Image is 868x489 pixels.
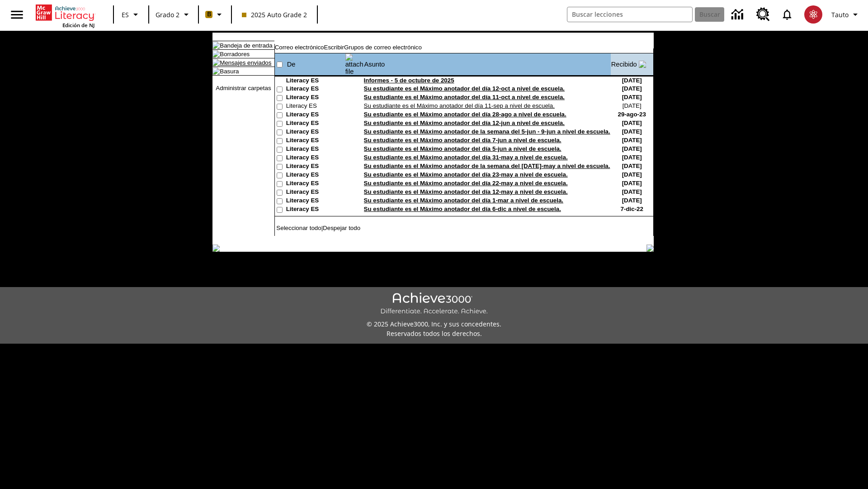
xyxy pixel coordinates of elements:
[274,236,654,236] img: black_spacer.gif
[364,154,568,161] a: Su estudiante es el Máximo anotador del día 31-may a nivel de escuela.
[286,145,345,154] td: Literacy ES
[220,68,239,75] a: Basura
[212,42,220,49] img: folder_icon_pick.gif
[639,61,646,68] img: arrow_down.gif
[622,163,642,169] nobr: [DATE]
[286,111,345,120] td: Literacy ES
[621,206,643,212] nobr: 7-dic-22
[364,163,610,169] a: Su estudiante es el Máximo anotador de la semana del [DATE]-may a nivel de escuela.
[286,137,345,145] td: Literacy ES
[286,188,345,197] td: Literacy ES
[828,6,864,23] button: Perfil/Configuración
[62,22,94,29] span: Edición de NJ
[751,2,775,27] a: Centro de recursos, Se abrirá en una pestaña nueva.
[242,10,307,19] span: 2025 Auto Grade 2
[286,206,345,214] td: Literacy ES
[364,188,568,195] a: Su estudiante es el Máximo anotador del día 12-may a nivel de escuela.
[286,94,345,102] td: Literacy ES
[775,3,799,26] a: Notificaciones
[611,61,637,68] a: Recibido
[622,154,642,161] nobr: [DATE]
[286,180,345,188] td: Literacy ES
[364,120,565,126] a: Su estudiante es el Máximo anotador del día 12-jun a nivel de escuela.
[220,42,272,49] a: Bandeja de entrada
[622,120,642,126] nobr: [DATE]
[207,9,211,20] span: B
[623,102,642,109] nobr: [DATE]
[324,44,344,51] a: Escribir
[622,137,642,144] nobr: [DATE]
[380,292,488,316] img: Achieve3000 Differentiate Accelerate Achieve
[275,44,324,51] a: Correo electrónico
[804,5,822,24] img: avatar image
[364,197,563,204] a: Su estudiante es el Máximo anotador del día 1-mar a nivel de escuela.
[364,102,555,109] a: Su estudiante es el Máximo anotador del día 11-sep a nivel de escuela.
[622,77,642,84] nobr: [DATE]
[364,137,561,144] a: Su estudiante es el Máximo anotador del día 7-jun a nivel de escuela.
[4,1,30,28] button: Abrir el menú lateral
[212,244,220,252] img: table_footer_left.gif
[364,111,566,118] a: Su estudiante es el Máximo anotador del día 28-ago a nivel de escuela.
[799,3,828,26] button: Escoja un nuevo avatar
[622,197,642,204] nobr: [DATE]
[276,225,321,231] a: Seleccionar todo
[622,94,642,101] nobr: [DATE]
[646,244,654,252] img: table_footer_right.gif
[212,67,220,75] img: folder_icon.gif
[364,128,610,135] a: Su estudiante es el Máximo anotador de la semana del 5-jun - 9-jun a nivel de escuela.
[364,171,568,178] a: Su estudiante es el Máximo anotador del día 23-may a nivel de escuela.
[286,102,345,111] td: Literacy ES
[831,10,849,19] span: Tauto
[364,180,568,187] a: Su estudiante es el Máximo anotador del día 22-may a nivel de escuela.
[122,10,129,19] span: ES
[287,61,296,68] a: De
[364,145,561,152] a: Su estudiante es el Máximo anotador del día 5-jun a nivel de escuela.
[117,6,146,23] button: Lenguaje: ES, Selecciona un idioma
[212,59,220,66] img: folder_icon.gif
[275,225,388,231] td: |
[286,77,345,85] td: Literacy ES
[212,50,220,58] img: folder_icon.gif
[286,85,345,94] td: Literacy ES
[286,120,345,128] td: Literacy ES
[622,145,642,152] nobr: [DATE]
[286,197,345,206] td: Literacy ES
[286,171,345,180] td: Literacy ES
[216,85,271,91] a: Administrar carpetas
[345,53,363,75] img: attach file
[156,10,179,19] span: Grado 2
[622,128,642,135] nobr: [DATE]
[364,94,565,101] a: Su estudiante es el Máximo anotador del día 11-oct a nivel de escuela.
[220,51,250,58] a: Borradores
[344,44,422,51] a: Grupos de correo electrónico
[364,61,385,68] a: Asunto
[202,6,228,23] button: Boost El color de la clase es anaranjado claro. Cambiar el color de la clase.
[622,171,642,178] nobr: [DATE]
[323,225,360,231] a: Despejar todo
[364,206,561,212] a: Su estudiante es el Máximo anotador del día 6-dic a nivel de escuela.
[286,163,345,171] td: Literacy ES
[567,7,692,22] input: Buscar campo
[286,154,345,163] td: Literacy ES
[622,180,642,187] nobr: [DATE]
[618,111,646,118] nobr: 29-ago-23
[726,2,751,27] a: Centro de información
[622,188,642,195] nobr: [DATE]
[286,128,345,137] td: Literacy ES
[220,59,271,66] a: Mensajes enviados
[364,77,454,84] a: Informes - 5 de octubre de 2025
[152,6,195,23] button: Grado: Grado 2, Elige un grado
[36,3,94,29] div: Portada
[622,85,642,92] nobr: [DATE]
[364,85,565,92] a: Su estudiante es el Máximo anotador del día 12-oct a nivel de escuela.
